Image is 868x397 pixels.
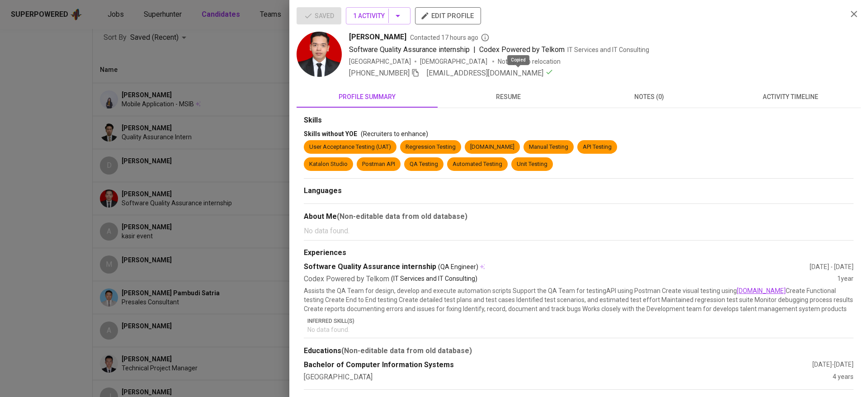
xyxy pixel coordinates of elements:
[304,274,837,284] div: Codex Powered by Telkom
[304,372,833,383] div: [GEOGRAPHIC_DATA]
[304,186,854,196] div: Languages
[420,57,489,66] span: [DEMOGRAPHIC_DATA]
[307,325,854,334] p: No data found.
[422,10,474,22] span: edit profile
[584,91,714,103] span: notes (0)
[833,372,854,383] div: 4 years
[415,12,481,19] a: edit profile
[410,33,490,42] span: Contacted 17 hours ago
[406,143,456,151] div: Regression Testing
[415,7,481,24] button: edit profile
[353,10,403,22] span: 1 Activity
[297,32,342,77] img: cd54f6fb5f9cfb139b074de63f17edaf.jpg
[837,274,854,284] div: 1 year
[307,317,854,325] p: Inferred Skill(s)
[304,115,854,126] div: Skills
[481,33,490,42] svg: By Batam recruiter
[438,262,478,271] span: (QA Engineer)
[304,345,854,356] div: Educations
[583,143,612,151] div: API Testing
[453,160,502,169] div: Automated Testing
[812,361,854,368] span: [DATE] - [DATE]
[349,69,410,77] span: [PHONE_NUMBER]
[341,346,472,355] b: (Non-editable data from old database)
[410,160,438,169] div: QA Testing
[810,262,854,271] div: [DATE] - [DATE]
[470,143,514,151] div: [DOMAIN_NAME]
[349,32,406,43] span: [PERSON_NAME]
[337,212,467,221] b: (Non-editable data from old database)
[427,69,543,77] span: [EMAIL_ADDRESS][DOMAIN_NAME]
[443,91,573,103] span: resume
[498,57,561,66] p: Not open to relocation
[304,286,854,313] p: Assists the QA Team for design, develop and execute automation scripts Support the QA Team for te...
[304,211,854,222] div: About Me
[304,226,854,236] p: No data found.
[361,130,428,137] span: (Recruiters to enhance)
[304,360,812,370] div: Bachelor of Computer Information Systems
[517,160,547,169] div: Unit Testing
[362,160,395,169] div: Postman API
[567,46,649,53] span: IT Services and IT Consulting
[304,248,854,258] div: Experiences
[304,130,357,137] span: Skills without YOE
[304,262,810,272] div: Software Quality Assurance internship
[391,274,477,284] p: (IT Services and IT Consulting)
[349,57,411,66] div: [GEOGRAPHIC_DATA]
[309,143,391,151] div: User Acceptance Testing (UAT)
[529,143,568,151] div: Manual Testing
[737,287,786,294] a: [DOMAIN_NAME]
[479,45,565,54] span: Codex Powered by Telkom
[309,160,348,169] div: Katalon Studio
[302,91,432,103] span: profile summary
[473,44,476,55] span: |
[346,7,410,24] button: 1 Activity
[349,45,470,54] span: Software Quality Assurance internship
[725,91,855,103] span: activity timeline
